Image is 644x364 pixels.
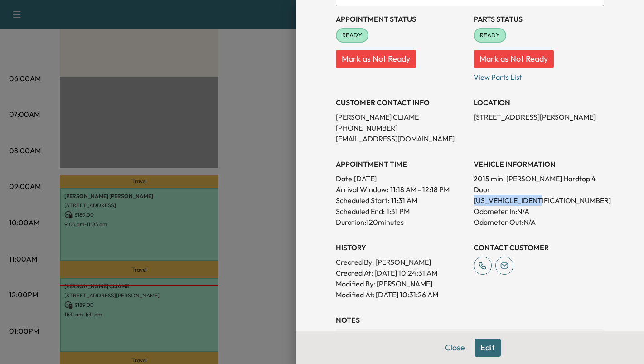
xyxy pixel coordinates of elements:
p: Modified By : [PERSON_NAME] [336,278,466,289]
p: [US_VEHICLE_IDENTIFICATION_NUMBER] [474,195,604,206]
p: Modified At : [DATE] 10:31:26 AM [336,289,466,300]
p: Created At : [DATE] 10:24:31 AM [336,267,466,278]
p: Arrival Window: [336,184,466,195]
h3: NOTES [336,315,604,325]
h3: LOCATION [474,97,604,108]
button: Edit [475,339,501,357]
p: 1:31 PM [387,206,410,217]
h3: CONTACT CUSTOMER [474,242,604,253]
p: [STREET_ADDRESS][PERSON_NAME] [474,112,604,122]
h3: APPOINTMENT TIME [336,159,466,170]
span: READY [475,31,505,40]
p: 11:31 AM [391,195,417,206]
h3: History [336,242,466,253]
button: Close [439,339,471,357]
h3: Appointment Status [336,14,466,24]
p: Odometer In: N/A [474,206,604,217]
p: 2015 mini [PERSON_NAME] Hardtop 4 Door [474,173,604,195]
span: 11:18 AM - 12:18 PM [390,184,450,195]
h3: VEHICLE INFORMATION [474,159,604,170]
p: View Parts List [474,68,604,83]
p: [EMAIL_ADDRESS][DOMAIN_NAME] [336,133,466,144]
p: [PHONE_NUMBER] [336,122,466,133]
p: Odometer Out: N/A [474,217,604,228]
p: Scheduled Start: [336,195,389,206]
p: Date: [DATE] [336,173,466,184]
span: READY [337,31,368,40]
p: Created By : [PERSON_NAME] [336,257,466,267]
p: [PERSON_NAME] CLIAME [336,112,466,122]
h3: Parts Status [474,14,604,24]
h3: CUSTOMER CONTACT INFO [336,97,466,108]
p: Duration: 120 minutes [336,217,466,228]
button: Mark as Not Ready [336,50,416,68]
p: Scheduled End: [336,206,385,217]
button: Mark as Not Ready [474,50,554,68]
